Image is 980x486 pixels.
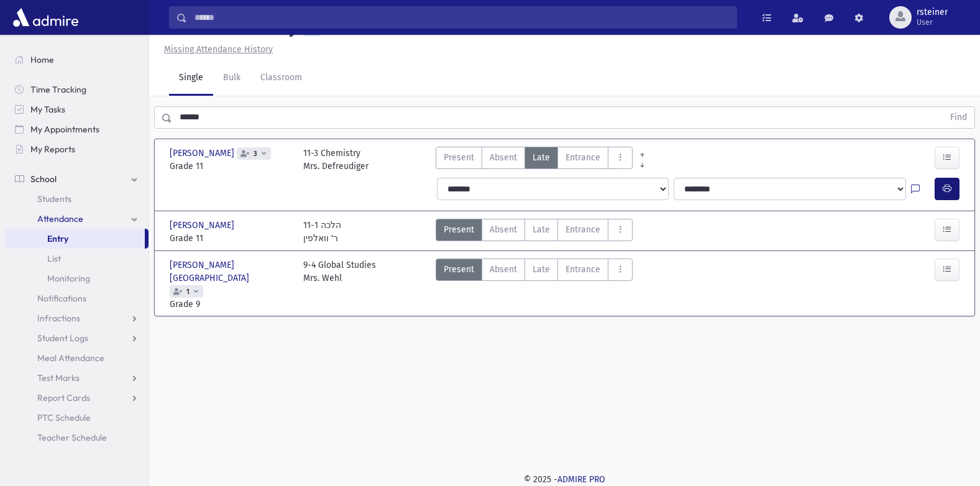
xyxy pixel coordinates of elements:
[436,219,633,245] div: AttTypes
[170,147,237,160] span: [PERSON_NAME]
[170,232,291,245] span: Grade 11
[5,139,149,159] a: My Reports
[490,223,517,236] span: Absent
[444,223,474,236] span: Present
[37,372,80,383] span: Test Marks
[5,368,149,388] a: Test Marks
[5,50,149,70] a: Home
[170,160,291,173] span: Grade 11
[37,352,104,364] span: Meal Attendance
[5,99,149,119] a: My Tasks
[159,44,273,55] a: Missing Attendance History
[30,124,99,135] span: My Appointments
[37,193,71,204] span: Students
[30,84,86,95] span: Time Tracking
[533,151,550,164] span: Late
[30,104,65,115] span: My Tasks
[5,288,149,308] a: Notifications
[37,412,91,423] span: PTC Schedule
[5,348,149,368] a: Meal Attendance
[917,17,948,27] span: User
[164,44,273,55] u: Missing Attendance History
[566,151,600,164] span: Entrance
[5,169,149,189] a: School
[5,308,149,328] a: Infractions
[943,107,974,128] button: Find
[250,61,312,96] a: Classroom
[5,209,149,229] a: Attendance
[37,332,88,344] span: Student Logs
[5,80,149,99] a: Time Tracking
[303,259,376,311] div: 9-4 Global Studies Mrs. Wehl
[37,392,90,403] span: Report Cards
[5,408,149,428] a: PTC Schedule
[37,213,83,224] span: Attendance
[5,428,149,447] a: Teacher Schedule
[47,233,68,244] span: Entry
[490,151,517,164] span: Absent
[566,223,600,236] span: Entrance
[444,151,474,164] span: Present
[436,147,633,173] div: AttTypes
[5,268,149,288] a: Monitoring
[917,7,948,17] span: rsteiner
[47,273,90,284] span: Monitoring
[30,144,75,155] span: My Reports
[533,223,550,236] span: Late
[490,263,517,276] span: Absent
[37,293,86,304] span: Notifications
[170,259,291,285] span: [PERSON_NAME][GEOGRAPHIC_DATA]
[213,61,250,96] a: Bulk
[444,263,474,276] span: Present
[566,263,600,276] span: Entrance
[170,298,291,311] span: Grade 9
[30,173,57,185] span: School
[5,119,149,139] a: My Appointments
[5,229,145,249] a: Entry
[187,6,736,29] input: Search
[37,432,107,443] span: Teacher Schedule
[251,150,260,158] span: 3
[436,259,633,311] div: AttTypes
[5,388,149,408] a: Report Cards
[169,61,213,96] a: Single
[169,473,960,486] div: © 2025 -
[5,189,149,209] a: Students
[30,54,54,65] span: Home
[303,147,369,173] div: 11-3 Chemistry Mrs. Defreudiger
[303,219,341,245] div: 11-1 הלכה ר' וואלפין
[170,219,237,232] span: [PERSON_NAME]
[5,328,149,348] a: Student Logs
[5,249,149,268] a: List
[533,263,550,276] span: Late
[184,288,192,296] span: 1
[10,5,81,30] img: AdmirePro
[47,253,61,264] span: List
[37,313,80,324] span: Infractions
